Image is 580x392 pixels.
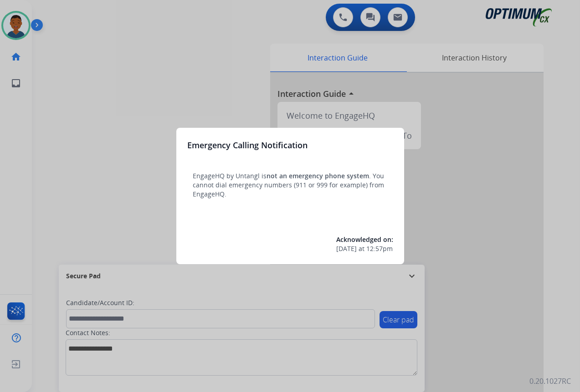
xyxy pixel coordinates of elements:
[529,376,571,387] p: 0.20.1027RC
[187,139,308,151] h3: Emergency Calling Notification
[366,244,393,253] span: 12:57pm
[267,171,369,180] span: not an emergency phone system
[336,235,393,244] span: Acknowledged on:
[193,171,388,199] p: EngageHQ by Untangl is . You cannot dial emergency numbers (911 or 999 for example) from EngageHQ.
[336,244,357,253] span: [DATE]
[336,244,393,253] div: at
